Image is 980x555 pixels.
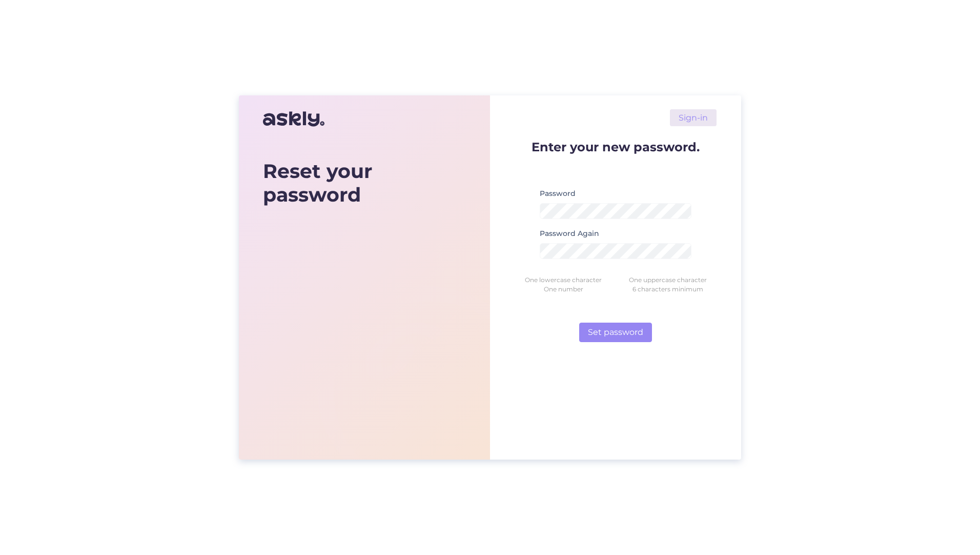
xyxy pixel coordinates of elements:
label: Password Again [540,228,599,239]
div: 6 characters minimum [616,285,720,294]
div: One number [511,285,616,294]
label: Password [540,188,576,199]
div: One lowercase character [511,275,616,285]
a: Sign-in [670,109,717,126]
p: Enter your new password. [515,141,717,153]
button: Set password [579,323,652,342]
div: Reset your password [263,160,466,206]
div: One uppercase character [616,275,720,285]
img: Askly [263,107,324,131]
